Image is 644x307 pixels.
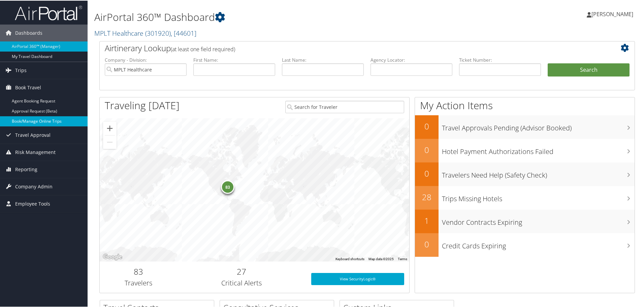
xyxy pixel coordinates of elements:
[15,160,37,177] span: Reporting
[415,167,439,179] h2: 0
[105,42,585,53] h2: Airtinerary Lookup
[368,256,394,260] span: Map data ©2025
[415,138,635,162] a: 0Hotel Payment Authorizations Failed
[15,178,53,194] span: Company Admin
[587,3,640,24] a: [PERSON_NAME]
[285,100,404,113] input: Search for Traveler
[415,115,635,138] a: 0Travel Approvals Pending (Advisor Booked)
[415,214,439,226] h2: 1
[415,144,439,155] h2: 0
[442,143,635,156] h3: Hotel Payment Authorizations Failed
[415,209,635,233] a: 1Vendor Contracts Expiring
[103,135,117,148] button: Zoom out
[145,28,171,37] span: ( 301920 )
[415,185,635,209] a: 28Trips Missing Hotels
[15,79,41,95] span: Book Travel
[442,237,635,250] h3: Credit Cards Expiring
[282,56,364,63] label: Last Name:
[15,61,27,78] span: Trips
[442,190,635,203] h3: Trips Missing Hotels
[548,63,630,76] button: Search
[94,28,196,37] a: MPLT Healthcare
[105,278,172,287] h3: Travelers
[105,56,187,63] label: Company - Division:
[15,24,42,41] span: Dashboards
[591,10,633,17] span: [PERSON_NAME]
[182,265,301,277] h2: 27
[15,195,50,212] span: Employee Tools
[105,98,180,112] h1: Traveling [DATE]
[459,56,541,63] label: Ticket Number:
[442,119,635,132] h3: Travel Approvals Pending (Advisor Booked)
[171,28,196,37] span: , [ 44601 ]
[415,120,439,131] h2: 0
[182,278,301,287] h3: Critical Alerts
[371,56,452,63] label: Agency Locator:
[105,265,172,277] h2: 83
[15,126,51,143] span: Travel Approval
[101,252,124,261] img: Google
[335,256,364,261] button: Keyboard shortcuts
[442,214,635,226] h3: Vendor Contracts Expiring
[398,256,407,260] a: Terms (opens in new tab)
[415,98,635,112] h1: My Action Items
[311,272,404,284] a: View SecurityLogic®
[193,56,275,63] label: First Name:
[415,233,635,256] a: 0Credit Cards Expiring
[442,166,635,179] h3: Travelers Need Help (Safety Check)
[415,162,635,185] a: 0Travelers Need Help (Safety Check)
[101,252,124,261] a: Open this area in Google Maps (opens a new window)
[221,180,234,193] div: 83
[15,4,82,20] img: airportal-logo.png
[103,121,117,134] button: Zoom in
[171,45,235,52] span: (at least one field required)
[415,238,439,249] h2: 0
[415,191,439,202] h2: 28
[15,143,56,160] span: Risk Management
[94,9,458,24] h1: AirPortal 360™ Dashboard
